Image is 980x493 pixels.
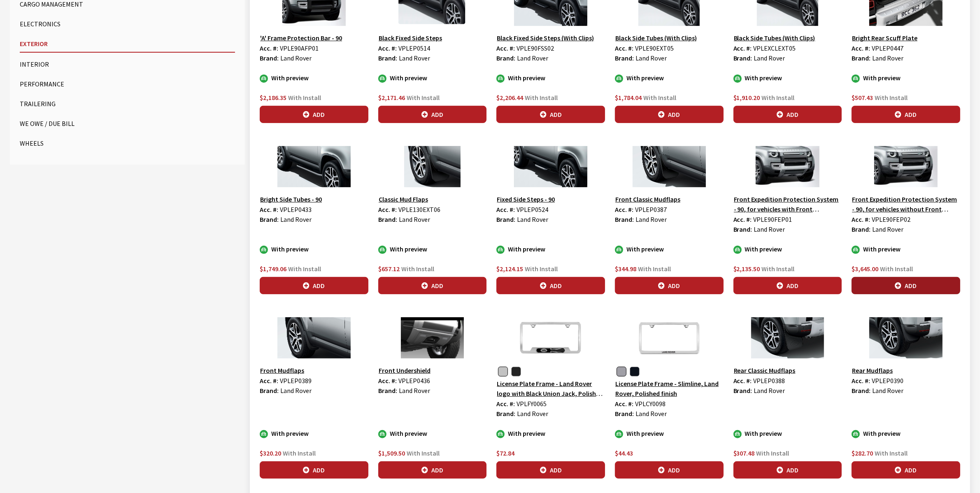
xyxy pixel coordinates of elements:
[260,277,368,294] button: Add
[496,409,515,419] label: Brand:
[615,194,681,205] button: Front Classic Mudflaps
[496,93,523,102] span: $2,206.44
[496,378,605,399] button: License Plate Frame - Land Rover logo with Black Union Jack, Polished Steel
[378,428,487,438] div: With preview
[615,43,633,53] label: Acc. #:
[754,225,785,233] span: Land Rover
[615,214,634,224] label: Brand:
[852,428,960,438] div: With preview
[407,449,440,457] span: With Install
[260,214,279,224] label: Brand:
[496,106,605,123] button: Add
[762,93,795,102] span: With Install
[20,95,235,112] button: Trailering
[496,399,515,409] label: Acc. #:
[260,244,368,254] div: With preview
[615,378,724,399] button: License Plate Frame - Slimline, Land Rover, Polished finish
[643,93,676,102] span: With Install
[615,449,633,457] span: $44.43
[852,33,918,43] button: Bright Rear Scuff Plate
[875,93,908,102] span: With Install
[378,93,405,102] span: $2,171.46
[260,73,368,83] div: With preview
[398,377,430,385] span: VPLEP0436
[260,265,286,273] span: $1,749.06
[615,317,724,358] img: Image for License Plate Frame - Slimline, Land Rover, Polished finish
[852,244,960,254] div: With preview
[635,205,667,214] span: VPLEP0387
[378,386,397,395] label: Brand:
[378,205,397,214] label: Acc. #:
[635,215,667,223] span: Land Rover
[280,54,312,62] span: Land Rover
[401,265,434,273] span: With Install
[260,106,368,123] button: Add
[511,367,521,377] button: Matte Black
[733,449,755,457] span: $307.48
[615,409,634,419] label: Brand:
[872,54,903,62] span: Land Rover
[407,93,440,102] span: With Install
[872,225,903,233] span: Land Rover
[378,317,487,358] img: Image for Front Undershield
[852,376,870,386] label: Acc. #:
[260,93,286,102] span: $2,186.35
[496,205,515,214] label: Acc. #:
[852,386,871,395] label: Brand:
[517,400,547,408] span: VPLFY0065
[880,265,913,273] span: With Install
[496,73,605,83] div: With preview
[260,386,279,395] label: Brand:
[260,365,305,376] button: Front Mudflaps
[852,224,871,234] label: Brand:
[615,265,636,273] span: $344.98
[852,265,878,273] span: $3,645.00
[378,277,487,294] button: Add
[260,428,368,438] div: With preview
[733,43,752,53] label: Acc. #:
[733,53,752,63] label: Brand:
[280,44,319,52] span: VPLE90AFP01
[283,449,316,457] span: With Install
[635,409,667,418] span: Land Rover
[496,53,515,63] label: Brand:
[398,205,440,214] span: VPLE130EXT06
[852,365,893,376] button: Rear Mudflaps
[635,44,674,52] span: VPLE90EXT05
[517,409,548,418] span: Land Rover
[875,449,908,457] span: With Install
[525,265,558,273] span: With Install
[496,146,605,187] img: Image for Fixed Side Steps - 90
[733,93,760,102] span: $1,910.20
[852,194,960,214] button: Front Expedition Protection System - 90, for vehicles without Front Undershield
[378,146,487,187] img: Image for Classic Mud Flaps
[617,367,626,377] button: Chrome
[615,277,724,294] button: Add
[733,317,842,358] img: Image for Rear Classic Mudflaps
[378,265,400,273] span: $657.12
[630,367,640,377] button: Black
[733,277,842,294] button: Add
[733,194,842,214] button: Front Expedition Protection System - 90, for vehicles with Front Undershield
[260,43,278,53] label: Acc. #:
[615,244,724,254] div: With preview
[852,73,960,83] div: With preview
[757,449,789,457] span: With Install
[378,376,397,386] label: Acc. #:
[20,16,235,32] button: Electronics
[852,461,960,479] button: Add
[517,44,554,52] span: VPLE90FSS02
[288,265,321,273] span: With Install
[615,93,642,102] span: $1,784.04
[615,205,633,214] label: Acc. #:
[852,214,870,224] label: Acc. #:
[496,265,523,273] span: $2,124.15
[615,106,724,123] button: Add
[517,215,548,223] span: Land Rover
[496,428,605,438] div: With preview
[280,377,312,385] span: VPLEP0389
[733,224,752,234] label: Brand:
[733,106,842,123] button: Add
[852,53,871,63] label: Brand:
[733,265,760,273] span: $2,135.50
